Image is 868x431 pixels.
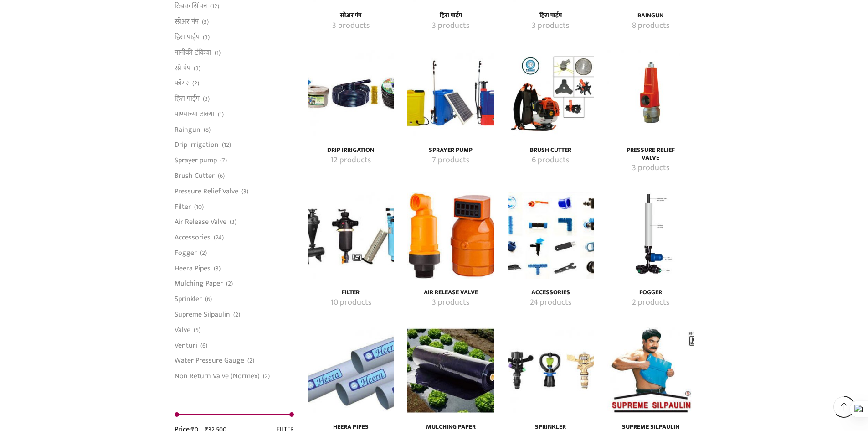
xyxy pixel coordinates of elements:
[332,20,370,32] mark: 3 products
[508,50,594,136] a: Visit product category Brush Cutter
[175,60,190,76] a: स्प्रे पंप
[218,171,225,181] span: (6)
[233,310,240,319] span: (2)
[417,146,483,154] h4: Sprayer pump
[175,14,199,30] a: स्प्रेअर पंप
[432,155,469,166] mark: 7 products
[417,423,483,431] h4: Mulching Paper
[318,155,384,166] a: Visit product category Drip Irrigation
[617,146,683,162] a: Visit product category Pressure Relief Valve
[308,50,394,136] a: Visit product category Drip Irrigation
[607,50,693,136] a: Visit product category Pressure Relief Valve
[203,33,210,42] span: (3)
[417,155,483,166] a: Visit product category Sprayer pump
[617,423,683,431] a: Visit product category Supreme Silpaulin
[318,289,384,296] h4: Filter
[518,289,584,296] a: Visit product category Accessories
[318,20,384,32] a: Visit product category स्प्रेअर पंप
[432,20,469,32] mark: 3 products
[230,218,236,227] span: (3)
[215,48,221,57] span: (1)
[318,289,384,296] a: Visit product category Filter
[194,326,200,335] span: (5)
[318,12,384,20] a: Visit product category स्प्रेअर पंप
[632,297,669,309] mark: 2 products
[632,162,669,174] mark: 3 products
[175,230,211,245] a: Accessories
[617,12,683,20] h4: Raingun
[407,327,493,413] img: Mulching Paper
[194,203,204,212] span: (10)
[617,20,683,32] a: Visit product category Raingun
[617,289,683,296] a: Visit product category Fogger
[222,140,231,150] span: (12)
[532,155,569,166] mark: 6 products
[518,297,584,309] a: Visit product category Accessories
[508,50,594,136] img: Brush Cutter
[417,12,483,20] h4: हिरा पाईप
[175,76,189,91] a: फॉगर
[532,20,569,32] mark: 3 products
[530,297,571,309] mark: 24 products
[617,423,683,431] h4: Supreme Silpaulin
[508,327,594,413] img: Sprinkler
[417,146,483,154] a: Visit product category Sprayer pump
[175,214,226,230] a: Air Release Valve
[175,338,197,353] a: Venturi
[308,327,394,413] img: Heera Pipes
[417,289,483,296] a: Visit product category Air Release Valve
[518,155,584,166] a: Visit product category Brush Cutter
[175,183,238,199] a: Pressure Relief Valve
[175,307,230,322] a: Supreme Silpaulin
[210,2,219,11] span: (12)
[330,155,371,166] mark: 12 products
[508,327,594,413] a: Visit product category Sprinkler
[218,110,224,119] span: (1)
[407,50,493,136] img: Sprayer pump
[632,20,669,32] mark: 8 products
[518,12,584,20] h4: हिरा पाईप
[192,79,199,88] span: (2)
[518,12,584,20] a: Visit product category हिरा पाईप
[247,356,254,365] span: (2)
[318,12,384,20] h4: स्प्रेअर पंप
[417,12,483,20] a: Visit product category हिरा पाईप
[318,423,384,431] h4: Heera Pipes
[318,146,384,154] h4: Drip Irrigation
[318,423,384,431] a: Visit product category Heera Pipes
[607,192,693,279] a: Visit product category Fogger
[204,125,211,135] span: (8)
[175,168,215,183] a: Brush Cutter
[175,322,190,338] a: Valve
[200,341,207,350] span: (6)
[518,20,584,32] a: Visit product category हिरा पाईप
[617,12,683,20] a: Visit product category Raingun
[407,50,493,136] a: Visit product category Sprayer pump
[417,297,483,309] a: Visit product category Air Release Valve
[214,264,221,273] span: (3)
[407,327,493,413] a: Visit product category Mulching Paper
[407,192,493,279] img: Air Release Valve
[417,289,483,296] h4: Air Release Valve
[175,260,211,276] a: Heera Pipes
[175,353,244,369] a: Water Pressure Gauge
[508,192,594,279] a: Visit product category Accessories
[241,187,248,196] span: (3)
[202,17,209,26] span: (3)
[175,137,219,153] a: Drip Irrigation
[175,122,200,137] a: Raingun
[330,297,371,309] mark: 10 products
[518,423,584,431] a: Visit product category Sprinkler
[318,146,384,154] a: Visit product category Drip Irrigation
[175,199,191,214] a: Filter
[518,289,584,296] h4: Accessories
[203,94,210,104] span: (3)
[607,327,693,413] img: Supreme Silpaulin
[214,233,224,242] span: (24)
[175,276,223,291] a: Mulching Paper
[194,64,200,73] span: (3)
[308,50,394,136] img: Drip Irrigation
[308,327,394,413] a: Visit product category Heera Pipes
[175,291,202,307] a: Sprinkler
[175,106,215,122] a: पाण्याच्या टाक्या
